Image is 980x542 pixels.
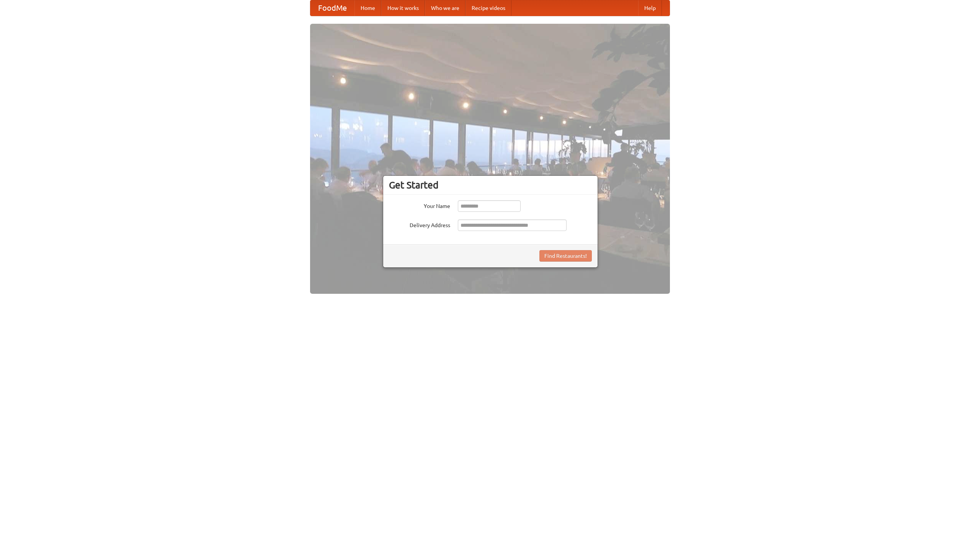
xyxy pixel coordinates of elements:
a: Who we are [425,0,465,16]
a: How it works [381,0,425,16]
label: Delivery Address [389,219,450,229]
a: Help [638,0,662,16]
a: FoodMe [310,0,354,16]
label: Your Name [389,200,450,210]
button: Find Restaurants! [539,250,592,262]
a: Home [354,0,381,16]
a: Recipe videos [465,0,511,16]
h3: Get Started [389,179,592,191]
